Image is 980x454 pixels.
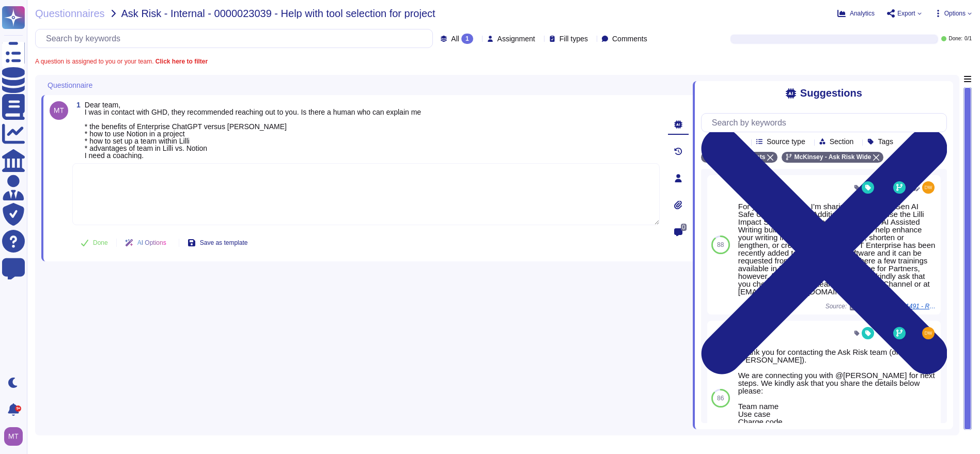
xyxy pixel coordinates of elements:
div: 9+ [15,405,21,412]
span: Fill types [559,35,588,42]
span: Assignment [497,35,535,42]
button: Done [72,232,116,253]
span: Done: [948,36,962,41]
span: 88 [717,242,724,248]
span: All [451,35,459,42]
span: 1 [72,101,81,108]
span: Comments [612,35,647,42]
img: user [922,327,935,339]
button: Save as template [179,232,256,253]
span: 86 [717,395,724,401]
button: user [2,425,30,448]
img: user [4,427,23,446]
img: user [50,101,68,120]
span: Ask Risk - Internal - 0000023039 - Help with tool selection for project [121,8,435,19]
span: Export [897,10,915,17]
input: Search by keywords [41,29,432,48]
span: Done [93,240,108,246]
span: Questionnaire [48,82,92,89]
span: 0 / 1 [965,36,972,41]
span: Options [944,10,966,17]
span: Dear team, I was in contact with GHD, they recommended reaching out to you. Is there a human who ... [85,101,421,160]
span: AI Options [137,240,166,246]
span: A question is assigned to you or your team. [35,58,208,65]
b: Click here to filter [153,58,208,65]
button: Analytics [837,9,875,18]
span: 0 [681,224,687,231]
span: Questionnaires [35,8,105,19]
input: Search by keywords [707,114,946,132]
span: Analytics [850,10,875,17]
div: 1 [461,34,473,44]
span: Save as template [200,240,248,246]
img: user [922,181,935,194]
